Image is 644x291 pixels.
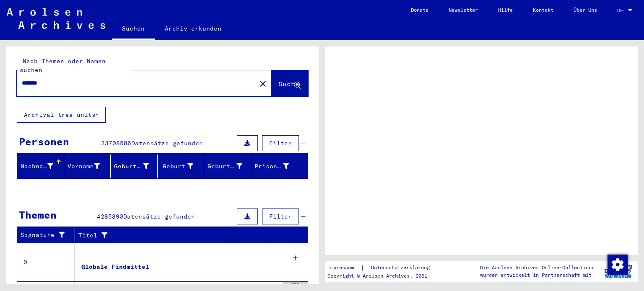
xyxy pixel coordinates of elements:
span: 33708586 [101,139,131,147]
mat-header-cell: Geburtsdatum [204,155,251,178]
div: | [327,263,440,272]
div: Geburtsdatum [208,162,242,171]
button: Filter [262,209,299,224]
p: Copyright © Arolsen Archives, 2021 [327,272,440,280]
div: Zustimmung ändern [607,254,627,274]
div: Geburtsname [114,162,149,171]
span: Filter [269,213,292,220]
span: Filter [269,139,292,147]
mat-label: Nach Themen oder Namen suchen [20,57,106,74]
div: Prisoner # [254,162,289,171]
button: Clear [254,75,271,92]
span: Suche [278,80,299,88]
a: Datenschutzerklärung [364,263,440,272]
div: Themen [19,207,57,222]
mat-header-cell: Geburt‏ [158,155,205,178]
mat-header-cell: Nachname [17,155,64,178]
span: Datensätze gefunden [131,139,203,147]
div: Prisoner # [254,160,300,173]
mat-header-cell: Vorname [64,155,111,178]
button: Archival tree units [17,107,106,123]
span: DE [617,8,626,13]
td: 0 [17,243,75,281]
div: Geburt‏ [161,162,194,171]
img: yv_logo.png [602,261,634,282]
mat-header-cell: Prisoner # [251,155,308,178]
a: Archiv erkunden [155,18,231,39]
img: Arolsen_neg.svg [7,8,105,29]
img: Zustimmung ändern [608,255,628,275]
div: Personen [19,134,69,149]
div: Nachname [21,160,64,173]
div: Signature [21,231,68,239]
div: 350 [283,282,308,290]
a: Suchen [112,18,155,40]
a: Impressum [327,263,361,272]
mat-icon: close [258,79,268,89]
div: Geburt‏ [161,160,204,173]
div: Globale Findmittel [81,263,149,271]
span: Datensätze gefunden [123,213,195,220]
div: Titel [78,229,300,242]
div: Titel [78,231,291,240]
mat-header-cell: Geburtsname [111,155,158,178]
div: Vorname [68,160,111,173]
div: Geburtsdatum [208,160,253,173]
div: Geburtsname [114,160,159,173]
p: Die Arolsen Archives Online-Collections [480,264,595,271]
p: wurden entwickelt in Partnerschaft mit [480,271,595,279]
div: Vorname [68,162,100,171]
button: Filter [262,135,299,151]
button: Suche [271,70,308,96]
div: Nachname [21,162,53,171]
div: Signature [21,229,77,242]
span: 4285890 [97,213,123,220]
